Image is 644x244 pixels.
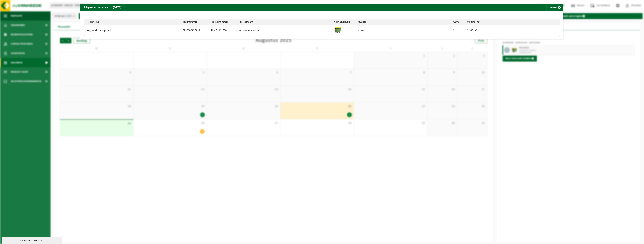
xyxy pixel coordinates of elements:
[355,25,450,36] td: restafval
[236,19,332,25] th: Projectnaam
[334,26,342,34] img: WB-1100-HPE-GN-50
[2,236,63,244] iframe: chat widget
[80,4,125,11] h2: Uitgevoerde taken op [DATE]
[450,19,464,25] th: Aantal
[355,19,450,25] th: Afvalstof
[208,19,236,25] th: Projectnummer
[464,19,560,25] th: Volume (m³)
[546,4,563,11] button: Sluiten
[180,25,208,36] td: T250002427416
[450,25,464,36] td: 1
[84,19,180,25] th: Taakstatus
[84,25,180,36] td: Afgewerkt en afgemeld
[464,25,560,36] td: 1,100 m3
[236,25,332,36] td: WB-1100-HP restafval
[208,25,236,36] td: TL-VEL-111588
[331,19,355,25] th: Containertype
[180,19,208,25] th: Taaknummer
